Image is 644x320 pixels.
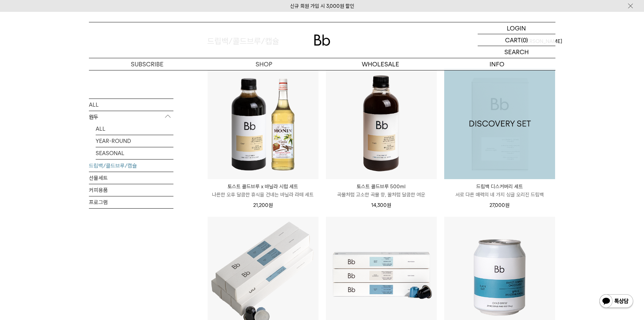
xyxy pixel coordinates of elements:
img: 로고 [314,35,330,46]
a: ALL [89,99,173,110]
span: 14,300 [371,202,391,208]
a: 드립백 디스커버리 세트 [444,68,555,179]
p: LOGIN [507,22,526,34]
p: (0) [521,34,528,46]
a: 토스트 콜드브루 500ml 곡물처럼 고소한 곡물 향, 꿀처럼 달콤한 여운 [326,183,437,199]
a: LOGIN [478,22,555,34]
a: 선물세트 [89,172,173,184]
p: 원두 [89,111,173,123]
a: 신규 회원 가입 시 3,000원 할인 [290,3,354,9]
img: 토스트 콜드브루 500ml [326,68,437,179]
span: 원 [387,202,391,208]
a: YEAR-ROUND [96,135,173,147]
a: 드립백 디스커버리 세트 서로 다른 매력의 네 가지 싱글 오리진 드립백 [444,183,555,199]
p: INFO [439,58,555,70]
a: SEASONAL [96,147,173,159]
span: 원 [505,202,509,208]
span: 원 [268,202,273,208]
p: 토스트 콜드브루 500ml [326,183,437,191]
a: 프로그램 [89,196,173,208]
span: 27,000 [490,202,509,208]
a: ALL [96,123,173,134]
p: SEARCH [504,46,529,58]
p: WHOLESALE [322,58,439,70]
a: 드립백/콜드브루/캡슐 [89,159,173,171]
a: 토스트 콜드브루 x 바닐라 시럽 세트 나른한 오후 달콤한 휴식을 건네는 바닐라 라떼 세트 [208,183,318,199]
img: 1000001174_add2_035.jpg [444,68,555,179]
p: 토스트 콜드브루 x 바닐라 시럽 세트 [208,183,318,191]
p: CART [505,34,521,46]
p: 서로 다른 매력의 네 가지 싱글 오리진 드립백 [444,191,555,199]
a: SUBSCRIBE [89,58,206,70]
img: 토스트 콜드브루 x 바닐라 시럽 세트 [208,68,318,179]
a: SHOP [206,58,322,70]
p: 드립백 디스커버리 세트 [444,183,555,191]
img: 카카오톡 채널 1:1 채팅 버튼 [599,294,634,310]
a: 커피용품 [89,184,173,196]
a: CART (0) [478,34,555,46]
p: 곡물처럼 고소한 곡물 향, 꿀처럼 달콤한 여운 [326,191,437,199]
p: 나른한 오후 달콤한 휴식을 건네는 바닐라 라떼 세트 [208,191,318,199]
span: 21,200 [253,202,273,208]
